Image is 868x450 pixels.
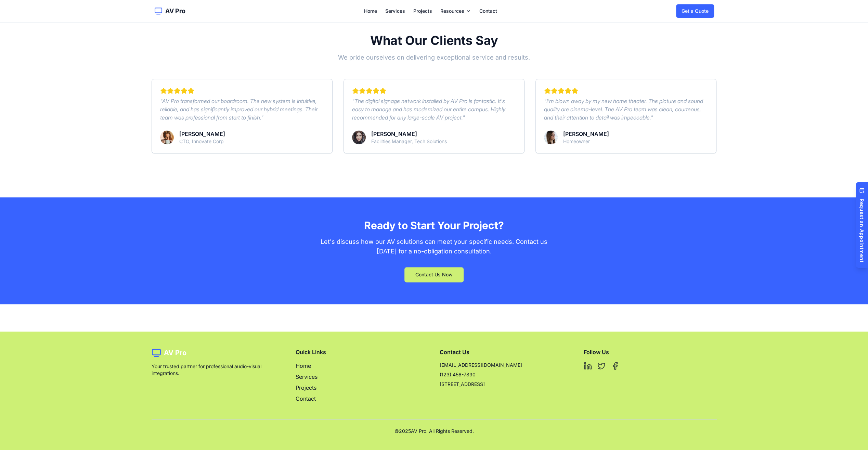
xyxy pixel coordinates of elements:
[296,362,311,369] a: Home
[858,199,865,262] span: Request an Appointment
[352,130,366,144] img: Michael Chen
[440,8,471,14] button: Resources
[152,363,285,377] p: Your trusted partner for professional audio-visual integrations.
[440,372,476,377] a: (123) 456-7890
[165,6,185,16] span: AV Pro
[544,97,708,122] p: " I'm blown away by my new home theater. The picture and sound quality are cinema-level. The AV P...
[152,219,717,232] h2: Ready to Start Your Project?
[371,130,447,138] p: [PERSON_NAME]
[856,182,868,268] button: Request an Appointment
[160,130,174,144] img: Sarah Johnson
[352,97,516,122] p: " The digital signage network installed by AV Pro is fantastic. It's easy to manage and has moder...
[440,381,573,388] li: [STREET_ADDRESS]
[179,138,225,145] p: CTO, Innovate Corp
[440,362,522,368] a: [EMAIL_ADDRESS][DOMAIN_NAME]
[296,384,316,391] a: Projects
[676,4,714,18] a: Get a Quote
[319,53,549,62] p: We pride ourselves on delivering exceptional service and results.
[296,348,429,356] h3: Quick Links
[160,97,324,122] p: " AV Pro transformed our boardroom. The new system is intuitive, reliable, and has significantly ...
[179,130,225,138] p: [PERSON_NAME]
[364,8,377,14] a: Home
[152,34,717,47] h2: What Our Clients Say
[296,395,316,402] a: Contact
[404,267,464,282] a: Contact Us Now
[440,348,573,356] h3: Contact Us
[413,8,432,14] a: Projects
[563,130,609,138] p: [PERSON_NAME]
[544,130,558,144] img: Emily Rodriguez
[563,138,609,145] p: Homeowner
[154,6,185,16] a: AV Pro
[371,138,447,145] p: Facilities Manager, Tech Solutions
[152,428,717,435] p: © 2025 AV Pro. All Rights Reserved.
[319,237,549,256] p: Let's discuss how our AV solutions can meet your specific needs. Contact us [DATE] for a no-oblig...
[164,348,186,358] span: AV Pro
[296,373,318,380] a: Services
[584,348,717,356] h3: Follow Us
[479,8,497,14] a: Contact
[385,8,405,14] a: Services
[152,348,285,358] a: AV Pro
